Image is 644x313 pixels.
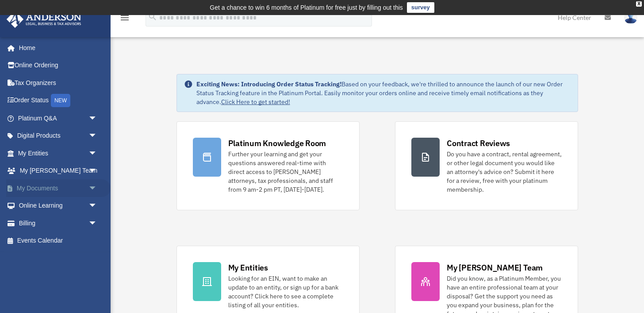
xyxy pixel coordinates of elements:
a: Tax Organizers [6,74,111,92]
a: Platinum Knowledge Room Further your learning and get your questions answered real-time with dire... [176,121,360,210]
div: Platinum Knowledge Room [228,138,326,149]
a: Events Calendar [6,232,111,250]
span: arrow_drop_down [88,179,106,197]
a: My Entitiesarrow_drop_down [6,144,111,162]
img: Anderson Advisors Platinum Portal [4,11,84,28]
a: Click Here to get started! [221,98,290,106]
div: Based on your feedback, we're thrilled to announce the launch of our new Order Status Tracking fe... [196,80,571,106]
a: menu [119,15,130,23]
a: survey [407,2,434,13]
strong: Exciting News: Introducing Order Status Tracking! [196,80,341,88]
a: My Documentsarrow_drop_down [6,179,111,197]
a: Home [6,39,106,57]
a: Digital Productsarrow_drop_down [6,127,111,145]
div: Contract Reviews [447,138,510,149]
div: NEW [51,94,70,107]
div: Looking for an EIN, want to make an update to an entity, or sign up for a bank account? Click her... [228,274,343,309]
a: Order StatusNEW [6,92,111,110]
span: arrow_drop_down [88,197,106,215]
div: close [636,1,642,7]
div: Do you have a contract, rental agreement, or other legal document you would like an attorney's ad... [447,150,562,194]
a: My [PERSON_NAME] Teamarrow_drop_down [6,162,111,180]
i: menu [119,12,130,23]
span: arrow_drop_down [88,162,106,180]
div: My [PERSON_NAME] Team [447,262,543,273]
span: arrow_drop_down [88,214,106,232]
span: arrow_drop_down [88,109,106,128]
a: Billingarrow_drop_down [6,214,111,232]
a: Online Ordering [6,57,111,74]
div: Get a chance to win 6 months of Platinum for free just by filling out this [210,2,403,13]
a: Contract Reviews Do you have a contract, rental agreement, or other legal document you would like... [395,121,578,210]
span: arrow_drop_down [88,127,106,145]
i: search [148,12,157,22]
div: My Entities [228,262,268,273]
div: Further your learning and get your questions answered real-time with direct access to [PERSON_NAM... [228,150,343,194]
img: User Pic [624,11,637,24]
a: Online Learningarrow_drop_down [6,197,111,215]
a: Platinum Q&Aarrow_drop_down [6,109,111,127]
span: arrow_drop_down [88,144,106,162]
